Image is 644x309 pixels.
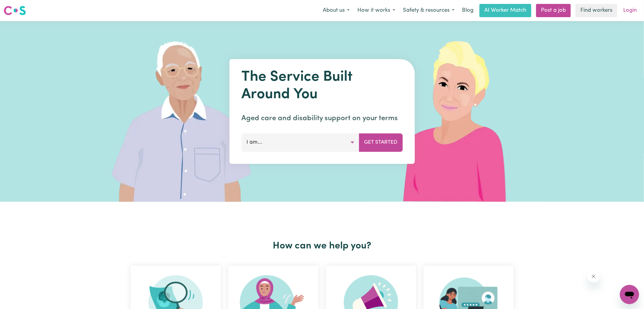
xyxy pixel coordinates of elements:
a: AI Worker Match [479,4,531,17]
a: Login [620,4,640,17]
button: About us [319,4,353,17]
button: Get Started [359,133,403,151]
button: I am... [241,133,359,151]
img: Careseekers logo [4,5,26,16]
h2: How can we help you? [127,240,517,252]
h1: The Service Built Around You [241,69,403,103]
iframe: Button to launch messaging window [620,285,639,304]
iframe: Close message [588,270,600,282]
p: Aged care and disability support on your terms [241,113,403,124]
span: Need any help? [4,4,36,9]
button: How it works [353,4,399,17]
a: Blog [458,4,477,17]
a: Post a job [536,4,571,17]
a: Careseekers logo [4,4,26,17]
button: Safety & resources [399,4,458,17]
a: Find workers [576,4,617,17]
